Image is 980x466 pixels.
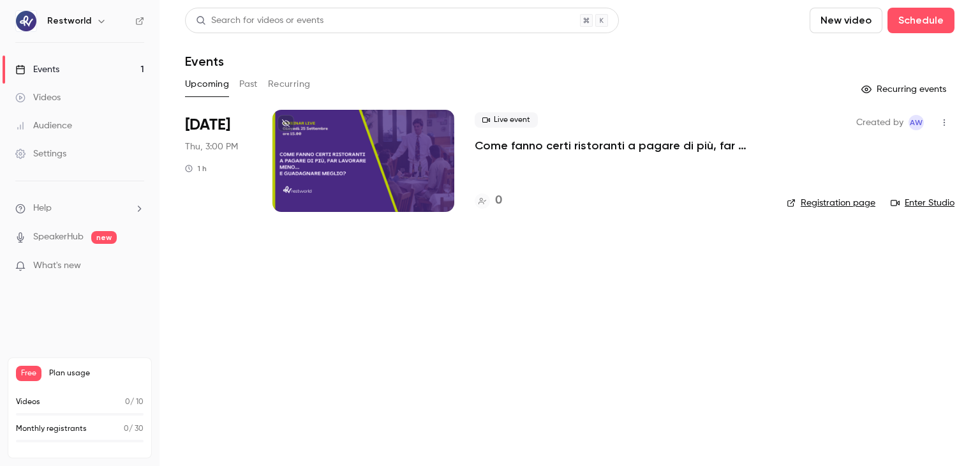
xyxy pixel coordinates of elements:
div: Videos [15,91,61,104]
span: Thu, 3:00 PM [185,140,238,153]
div: Sep 25 Thu, 3:00 PM (Europe/Rome) [185,110,252,212]
span: [DATE] [185,115,230,135]
span: Help [33,202,52,215]
li: help-dropdown-opener [15,202,144,215]
h6: Restworld [47,15,91,27]
a: Enter Studio [891,197,954,209]
span: new [91,231,117,244]
button: Recurring events [856,79,954,100]
button: Past [239,74,258,94]
iframe: Noticeable Trigger [129,260,144,272]
img: Restworld [16,11,36,31]
span: Assistenza Workers [909,115,924,130]
span: AW [910,115,923,130]
div: Audience [15,119,72,132]
span: Live event [475,112,538,128]
a: Registration page [787,197,875,209]
div: Events [15,63,59,76]
button: New video [810,8,882,33]
button: Recurring [268,74,311,94]
h1: Events [185,54,224,69]
h4: 0 [495,192,502,209]
span: 0 [124,425,129,433]
a: Come fanno certi ristoranti a pagare di più, far lavorare meno… e guadagnare meglio? [475,138,766,153]
p: Videos [16,396,40,408]
span: What's new [33,259,81,273]
p: / 10 [125,396,144,408]
button: Upcoming [185,74,229,94]
a: 0 [475,192,502,209]
p: / 30 [124,423,144,435]
span: Created by [856,115,903,130]
button: Schedule [887,8,954,33]
p: Monthly registrants [16,423,87,435]
span: 0 [125,398,130,406]
div: 1 h [185,163,207,174]
div: Settings [15,147,66,160]
a: SpeakerHub [33,230,84,244]
div: Search for videos or events [196,14,323,27]
span: Free [16,366,41,381]
span: Plan usage [49,368,144,379]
